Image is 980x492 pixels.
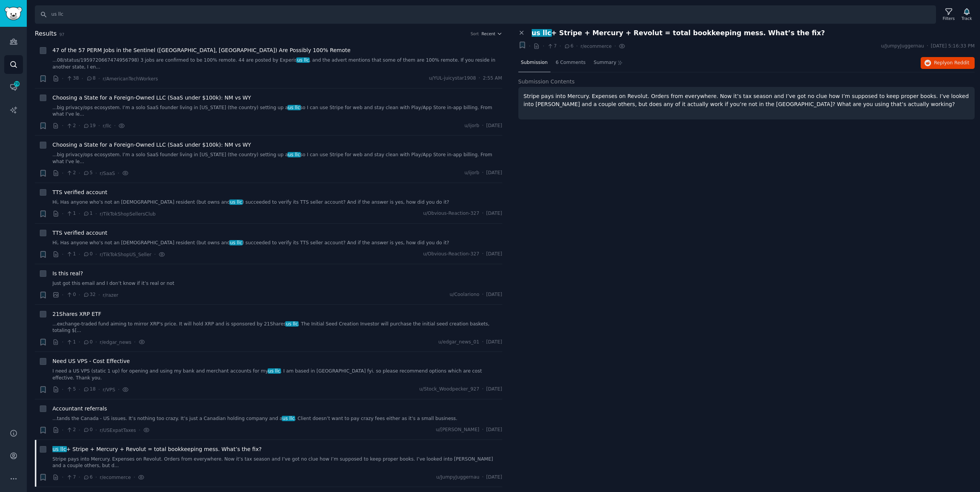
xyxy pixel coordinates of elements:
span: · [134,473,135,481]
span: 7 [547,43,557,50]
span: TTS verified account [52,229,107,237]
span: · [139,426,140,434]
span: 6 Comments [556,59,586,66]
span: [DATE] [486,170,502,177]
span: us llc [296,57,310,63]
span: u/[PERSON_NAME] [436,427,480,433]
span: · [482,210,483,217]
span: 2 [66,170,76,177]
a: Is this real? [52,270,83,278]
span: r/ecommerce [100,475,131,480]
span: [DATE] 5:16:33 PM [931,43,975,50]
span: + Stripe + Mercury + Revolut = total bookkeeping mess. What’s the fix? [532,29,825,37]
span: u/Coolariono [450,291,480,298]
button: Recent [482,31,502,36]
span: · [78,386,80,394]
span: · [614,42,616,50]
span: 1 [66,210,76,217]
span: · [95,169,97,177]
span: [DATE] [486,339,502,346]
span: r/VPS [103,387,115,392]
span: · [154,250,156,258]
span: · [542,42,544,50]
span: 1 [66,339,76,346]
a: Stripe pays into Mercury. Expenses on Revolut. Orders from everywhere. Now it’s tax season and I’... [52,456,502,469]
a: 79 [4,78,23,96]
span: [DATE] [486,291,502,298]
span: · [82,75,83,83]
span: u/YUL-juicystar1908 [429,75,476,82]
span: · [482,339,483,346]
span: 2 [66,123,76,129]
span: 0 [83,251,93,258]
span: · [62,75,64,83]
span: · [98,75,100,83]
span: · [114,122,116,130]
img: GummySearch logo [5,7,22,20]
span: Submission [521,59,548,66]
span: · [95,250,97,258]
span: 97 [59,32,64,37]
span: Choosing a State for a Foreign-Owned LLC (SaaS under $100k): NM vs WY [52,94,251,102]
span: Submission Contents [518,78,575,86]
button: Replyon Reddit [921,57,975,69]
span: 6 [83,474,93,481]
span: [DATE] [486,210,502,217]
span: · [78,291,80,299]
span: r/TikTokShopSellersClub [100,211,155,217]
span: r/razer [103,293,118,298]
span: Results [35,29,57,39]
span: · [479,75,480,82]
span: [DATE] [486,474,502,481]
span: · [78,250,80,258]
span: Recent [482,31,495,36]
span: us llc [229,240,243,245]
div: Sort [470,31,479,36]
span: · [78,426,80,434]
span: · [118,386,119,394]
span: 0 [83,339,93,346]
span: · [482,474,483,481]
span: · [118,169,119,177]
span: · [98,291,100,299]
span: 32 [83,291,96,298]
span: on Reddit [947,60,969,65]
span: us llc [268,368,281,374]
span: · [62,122,64,130]
span: u/JumpyJuggernau [436,474,480,481]
a: ...08/status/1959720667474956798) 3 jobs are confirmed to be 100% remote. 44 are posted by Experi... [52,57,502,70]
span: us llc [285,321,299,327]
a: Hi, Has anyone who’s not an [DEMOGRAPHIC_DATA] resident (but owns andus llc) succeeded to verify ... [52,199,502,206]
a: Need US VPS - Cost Effective [52,357,130,365]
span: · [927,43,928,50]
span: 19 [83,123,96,129]
span: · [62,473,64,481]
span: r/edgar_news [100,340,131,345]
div: Filters [943,16,955,21]
a: 21Shares XRP ETF [52,310,101,318]
span: 2:55 AM [483,75,502,82]
span: [DATE] [486,251,502,258]
a: 47 of the 57 PERM Jobs in the Sentinel ([GEOGRAPHIC_DATA], [GEOGRAPHIC_DATA]) Are Possibly 100% R... [52,46,351,54]
span: [DATE] [486,386,502,393]
span: u/Obvious-Reaction-327 [423,210,479,217]
span: · [482,251,483,258]
a: Accountant referrals [52,405,107,413]
span: · [62,338,64,346]
span: · [78,122,80,130]
span: 18 [83,386,96,393]
span: 5 [83,170,93,177]
span: TTS verified account [52,188,107,196]
span: · [62,169,64,177]
a: ...exchange-traded fund aiming to mirror XRP's price. It will hold XRP and is sponsored by 21Shar... [52,321,502,334]
span: · [62,291,64,299]
span: us llc [287,105,301,110]
span: r/llc [103,123,111,129]
span: · [482,123,483,129]
span: 6 [564,43,573,50]
span: + Stripe + Mercury + Revolut = total bookkeeping mess. What’s the fix? [52,445,261,453]
span: · [78,338,80,346]
a: ...big privacy/ops ecosystem. I’m a solo SaaS founder living in [US_STATE] (the country) setting ... [52,105,502,118]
